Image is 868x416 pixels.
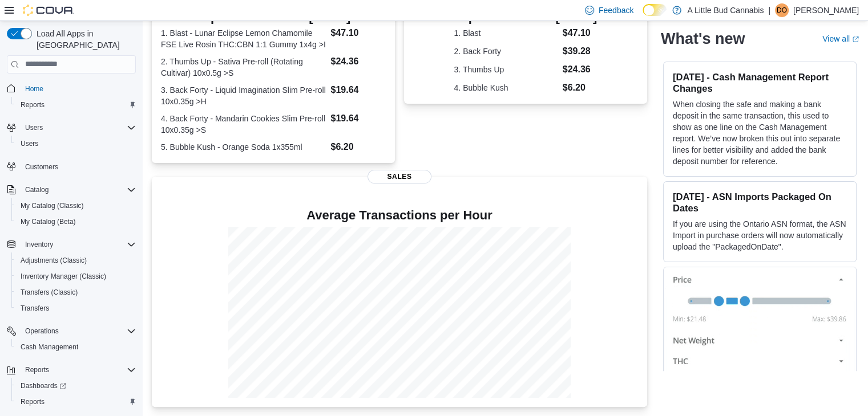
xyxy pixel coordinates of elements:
button: Transfers [11,300,140,316]
h3: [DATE] - Cash Management Report Changes [673,71,847,94]
a: Dashboards [16,379,71,393]
span: Cash Management [16,340,136,354]
span: Load All Apps in [GEOGRAPHIC_DATA] [32,28,136,51]
button: Customers [2,158,140,175]
dd: $19.64 [330,83,385,97]
span: Reports [16,98,136,112]
span: Dashboards [16,379,136,393]
span: Users [16,137,136,150]
input: Dark Mode [643,4,667,16]
button: Adjustments (Classic) [11,252,140,268]
dt: 4. Bubble Kush [454,82,558,93]
p: When closing the safe and making a bank deposit in the same transaction, this used to show as one... [673,99,847,167]
span: Customers [21,160,136,174]
p: If you are using the Ontario ASN format, the ASN Import in purchase orders will now automatically... [673,218,847,252]
button: Reports [21,363,54,377]
svg: External link [852,36,859,43]
dt: 2. Thumbs Up - Sativa Pre-roll (Rotating Cultivar) 10x0.5g >S [161,56,326,79]
dd: $24.36 [563,63,597,76]
dt: 3. Thumbs Up [454,64,558,75]
span: Inventory Manager (Classic) [16,270,136,283]
span: Transfers (Classic) [21,288,78,297]
button: Users [2,120,140,136]
span: Home [25,84,43,93]
button: Reports [11,97,140,113]
a: Transfers (Classic) [16,286,82,299]
span: Adjustments (Classic) [21,256,87,265]
p: | [768,3,770,17]
dd: $47.10 [330,26,385,40]
a: Reports [16,98,49,112]
button: My Catalog (Classic) [11,198,140,214]
span: Transfers (Classic) [16,286,136,299]
span: My Catalog (Classic) [16,199,136,213]
button: Home [2,80,140,97]
h2: What's new [661,30,745,48]
img: Cova [23,5,74,16]
dt: 5. Bubble Kush - Orange Soda 1x355ml [161,141,326,153]
button: Operations [21,324,63,338]
span: Transfers [16,301,136,315]
a: Cash Management [16,340,83,354]
button: Users [11,136,140,152]
span: Inventory [21,238,136,251]
dd: $39.28 [563,44,597,58]
dt: 2. Back Forty [454,46,558,57]
span: Transfers [21,304,49,313]
span: Reports [21,100,45,109]
h4: Average Transactions per Hour [161,209,638,222]
span: Operations [21,324,136,338]
button: Inventory [2,236,140,252]
a: Users [16,137,43,150]
a: Transfers [16,301,54,315]
span: Cash Management [21,342,78,352]
button: Catalog [21,183,53,197]
button: Inventory [21,238,58,251]
button: Reports [2,362,140,378]
a: Adjustments (Classic) [16,254,91,267]
a: My Catalog (Classic) [16,199,88,213]
a: Home [21,82,48,96]
a: Reports [16,395,49,409]
span: Feedback [599,5,633,16]
span: Sales [368,170,431,183]
button: My Catalog (Beta) [11,214,140,230]
span: My Catalog (Classic) [21,201,84,210]
button: Transfers (Classic) [11,284,140,300]
button: Users [21,121,47,134]
span: Catalog [25,185,49,194]
span: Customers [25,162,58,172]
button: Operations [2,323,140,339]
span: Reports [25,365,49,374]
dt: 1. Blast [454,27,558,39]
a: Customers [21,160,63,174]
h3: [DATE] - ASN Imports Packaged On Dates [673,191,847,214]
span: Inventory [25,240,53,249]
dd: $6.20 [563,81,597,95]
span: Adjustments (Classic) [16,254,136,267]
dd: $47.10 [563,26,597,40]
dt: 4. Back Forty - Mandarin Cookies Slim Pre-roll 10x0.35g >S [161,113,326,136]
a: View allExternal link [822,34,859,43]
span: Users [21,121,136,134]
button: Reports [11,394,140,410]
button: Inventory Manager (Classic) [11,268,140,284]
dt: 3. Back Forty - Liquid Imagination Slim Pre-roll 10x0.35g >H [161,84,326,107]
span: Inventory Manager (Classic) [21,272,106,281]
dd: $6.20 [330,140,385,154]
span: Home [21,81,136,96]
span: Catalog [21,183,136,197]
button: Catalog [2,182,140,198]
span: Users [21,139,38,148]
p: [PERSON_NAME] [793,3,859,17]
a: Dashboards [11,378,140,394]
button: Cash Management [11,339,140,355]
span: My Catalog (Beta) [21,217,76,226]
span: My Catalog (Beta) [16,215,136,229]
span: DO [777,3,787,17]
span: Reports [21,397,45,406]
span: Reports [21,363,136,377]
div: Devon Osbaldeston [775,3,789,17]
span: Reports [16,395,136,409]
